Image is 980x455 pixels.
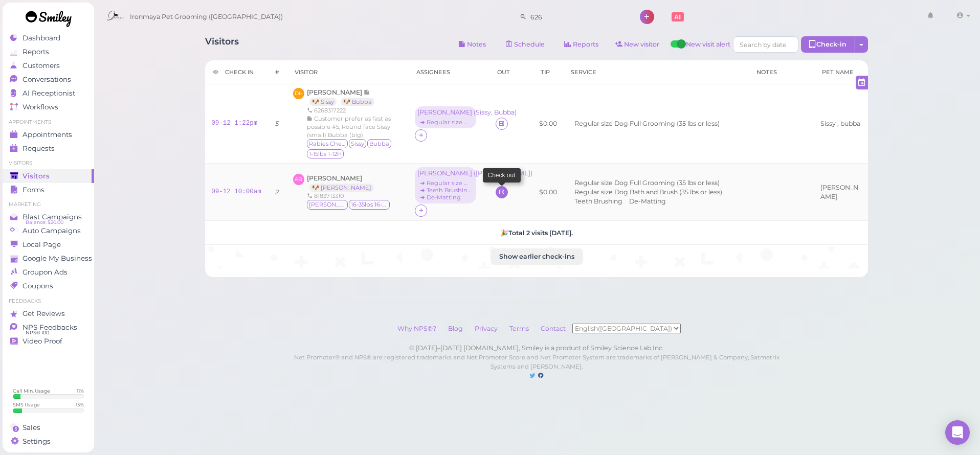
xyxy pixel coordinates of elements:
a: Auto Campaigns [3,224,94,238]
li: Regular size Dog Full Grooming (35 lbs or less) [572,178,722,188]
div: Call Min. Usage [13,388,50,394]
span: Rabies Checked [307,139,348,148]
span: Local Page [23,240,61,249]
span: Ironmaya Pet Grooming ([GEOGRAPHIC_DATA]) [130,3,283,31]
span: Appointments [23,130,72,139]
span: Scottie [307,200,348,209]
a: Blast Campaigns Balance: $20.00 [3,210,94,224]
span: NPS Feedbacks [23,323,77,332]
button: Show earlier check-ins [491,248,583,265]
a: NPS Feedbacks NPS® 100 [3,321,94,334]
input: Search customer [527,9,626,25]
li: Regular size Dog Full Grooming (35 lbs or less) [572,119,722,128]
div: [PERSON_NAME] ( Sissy, Bubba ) [417,109,474,116]
span: Coupons [23,282,53,290]
div: [PERSON_NAME] [820,183,862,201]
span: AB [293,174,304,185]
span: Forms [23,186,44,194]
span: Google My Business [23,254,92,263]
div: [PERSON_NAME] ([PERSON_NAME]) ➔ Regular size Dog Full Grooming (35 lbs or less) ➔ Teeth Brushing ... [415,167,479,204]
th: Assignees [409,60,489,84]
th: Check in [205,60,268,84]
li: Visitors [3,160,94,167]
span: Conversations [23,75,71,84]
span: Visitors [23,172,50,180]
div: 6268317222 [307,106,403,115]
small: Net Promoter® and NPS® are registered trademarks and Net Promoter Score and Net Promoter System a... [294,354,779,370]
div: ➔ De-Matting [417,194,474,201]
a: Google My Business [3,252,94,265]
span: Groupon Ads [23,268,68,277]
span: Bubba [367,139,391,148]
div: Sissy , bubba [820,119,862,128]
div: Check-in [801,36,855,53]
a: 🐶 Sissy [309,98,337,106]
i: 5 [275,120,279,127]
span: [PERSON_NAME] [307,174,362,182]
span: Balance: $20.00 [26,218,63,226]
span: Reports [23,48,49,56]
a: Get Reviews [3,307,94,321]
a: Sales [3,421,94,435]
span: Blast Campaigns [23,213,82,221]
a: 🐶 Bubba [341,98,374,106]
th: Notes [749,60,814,84]
a: Video Proof [3,334,94,348]
a: Coupons [3,279,94,293]
a: Settings [3,435,94,448]
th: Service [563,60,749,84]
a: Local Page [3,238,94,252]
a: Workflows [3,100,94,114]
div: ➔ Teeth Brushing [417,187,474,194]
a: Conversations [3,73,94,86]
div: # [275,68,279,76]
span: Customers [23,61,60,70]
div: Pet Name [822,68,860,76]
div: Open Intercom Messenger [945,420,970,445]
span: [PERSON_NAME] [307,88,364,96]
i: 2 [275,188,279,196]
a: Dashboard [3,31,94,45]
a: [PERSON_NAME] 🐶 Sissy 🐶 Bubba [307,88,380,105]
th: Out [489,60,518,84]
a: Privacy [470,325,503,332]
li: Appointments [3,119,94,126]
a: Why NPS®? [392,325,441,332]
span: Dashboard [23,34,60,42]
span: Workflows [23,103,58,111]
span: 16-35lbs 16-20lbs [349,200,390,209]
div: 13 % [76,401,84,408]
div: [PERSON_NAME] (Sissy, Bubba) ➔ Regular size Dog Full Grooming (35 lbs or less) [415,106,479,129]
h5: 🎉 Total 2 visits [DATE]. [211,229,862,237]
span: Settings [23,437,51,446]
div: ➔ Regular size Dog Full Grooming (35 lbs or less) [417,119,474,126]
span: Note [364,88,370,96]
a: Terms [504,325,534,332]
span: Customer prefer as fast as possible #5, Round face Sissy (small) Bubba (big) [307,115,391,139]
div: © [DATE]–[DATE] [DOMAIN_NAME], Smiley is a product of Smiley Science Lab Inc. [283,344,790,353]
span: Video Proof [23,337,62,346]
li: Feedbacks [3,298,94,305]
input: Search by date [733,36,798,53]
th: Tip [533,60,563,84]
span: AI Receptionist [23,89,75,98]
h1: Visitors [205,36,239,55]
a: 🐶 [PERSON_NAME] [309,184,374,192]
span: Get Reviews [23,309,65,318]
a: Groupon Ads [3,265,94,279]
li: Marketing [3,201,94,208]
div: 8183713310 [307,192,391,200]
div: ➔ Regular size Dog Full Grooming (35 lbs or less) [417,179,474,187]
a: New visitor [607,36,668,53]
a: Contact [536,325,572,332]
span: New visit alert [686,40,730,55]
a: Reports [3,45,94,59]
span: NPS® 100 [26,329,49,337]
td: $0.00 [533,164,563,221]
a: Schedule [497,36,553,53]
span: Sissy [349,139,366,148]
div: [PERSON_NAME] ( [PERSON_NAME] ) [417,170,474,177]
li: Regular size Dog Bath and Brush (35 lbs or less) [572,188,725,197]
th: Visitor [287,60,409,84]
a: Forms [3,183,94,197]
